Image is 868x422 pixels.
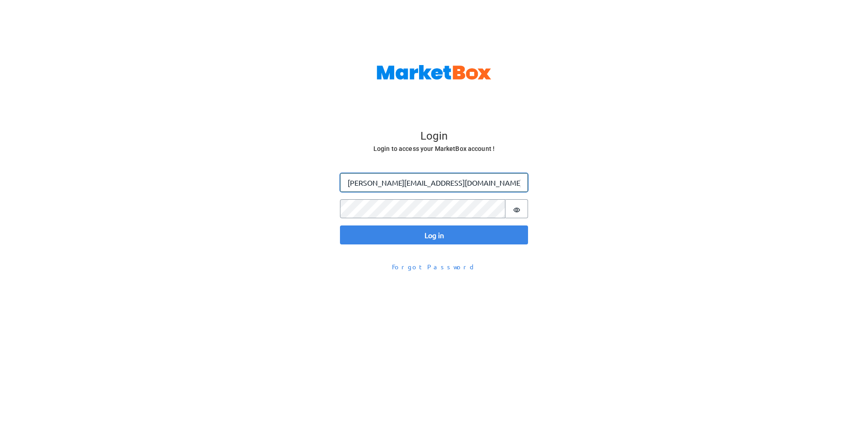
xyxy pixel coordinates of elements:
[505,199,528,218] button: Show password
[341,143,527,155] h6: Login to access your MarketBox account !
[377,65,491,80] img: MarketBox logo
[340,173,528,192] input: Enter your email
[340,225,528,244] button: Log in
[386,259,482,275] button: Forgot Password
[341,130,527,143] h4: Login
